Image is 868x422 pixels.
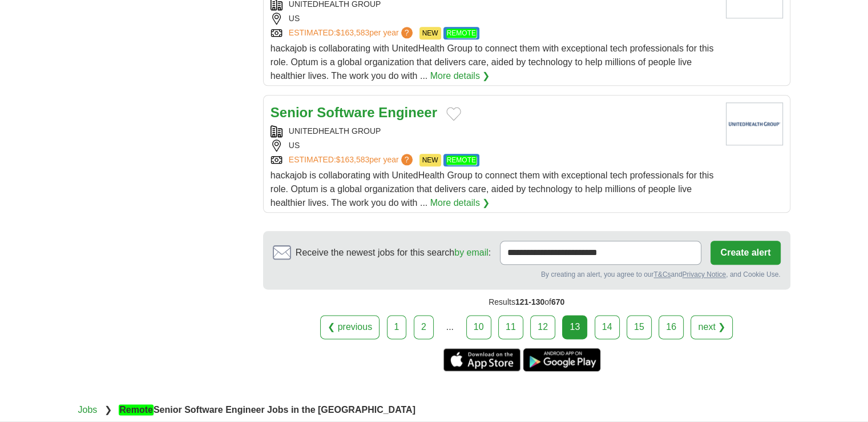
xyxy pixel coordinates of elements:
strong: Senior [271,105,313,120]
div: US [271,13,717,25]
em: Remote [119,404,154,415]
span: $163,583 [336,28,369,37]
span: hackajob is collaborating with UnitedHealth Group to connect them with exceptional tech professio... [271,43,713,81]
img: UnitedHealth Group logo [726,102,783,145]
a: ❮ previous [320,315,380,339]
div: ... [438,316,461,339]
a: More details ❯ [430,196,490,210]
span: NEW [419,27,441,39]
a: next ❯ [691,315,733,339]
a: Get the iPhone app [443,348,520,371]
div: 13 [562,315,587,339]
button: Create alert [710,241,780,265]
span: ❯ [104,405,112,415]
div: By creating an alert, you agree to our and , and Cookie Use. [273,269,781,280]
span: ? [401,154,413,165]
div: US [271,140,717,152]
button: Add to favorite jobs [446,107,461,121]
a: 10 [466,315,491,339]
em: REMOTE [446,29,477,38]
a: Privacy Notice [682,270,726,278]
span: ? [401,27,413,38]
span: 670 [551,297,564,306]
strong: Software [317,105,374,120]
em: REMOTE [446,156,477,165]
span: NEW [419,154,441,166]
a: ESTIMATED:$163,583per year? [289,27,415,39]
span: $163,583 [336,155,369,164]
a: Senior Software Engineer [271,105,437,120]
a: 14 [595,315,620,339]
a: ESTIMATED:$163,583per year? [289,154,415,166]
strong: Senior Software Engineer Jobs in the [GEOGRAPHIC_DATA] [119,404,415,415]
span: 121-130 [515,297,544,306]
a: 12 [530,315,555,339]
a: More details ❯ [430,69,490,83]
span: hackajob is collaborating with UnitedHealth Group to connect them with exceptional tech professio... [271,170,713,208]
a: 1 [387,315,407,339]
a: 2 [414,315,434,339]
a: Jobs [78,405,98,415]
span: Receive the newest jobs for this search : [296,246,491,260]
a: T&Cs [653,270,671,278]
a: Get the Android app [523,348,600,371]
a: UNITEDHEALTH GROUP [289,126,381,136]
a: by email [454,248,488,257]
a: 16 [659,315,684,339]
a: 15 [627,315,652,339]
a: 11 [498,315,523,339]
div: Results of [263,289,790,315]
strong: Engineer [378,105,437,120]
